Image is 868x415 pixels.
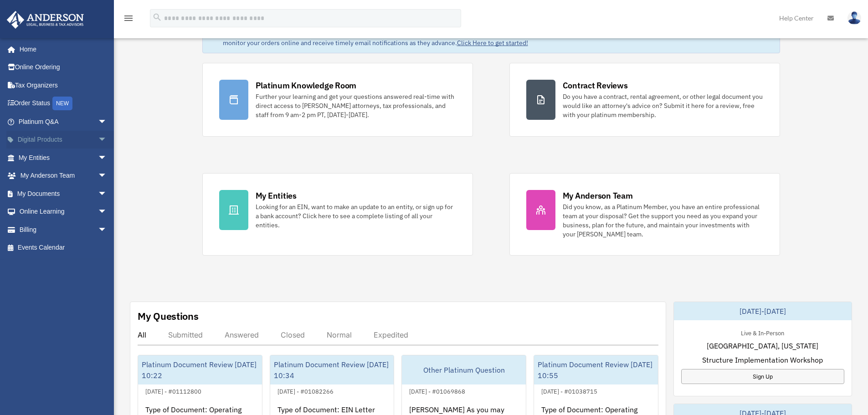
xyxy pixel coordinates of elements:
[6,131,121,149] a: Digital Productsarrow_drop_down
[98,184,116,203] span: arrow_drop_down
[225,330,259,339] div: Answered
[98,203,116,221] span: arrow_drop_down
[6,167,121,185] a: My Anderson Teamarrow_drop_down
[256,202,456,230] div: Looking for an EIN, want to make an update to an entity, or sign up for a bank account? Click her...
[674,302,852,320] div: [DATE]-[DATE]
[847,11,861,25] img: User Pic
[256,92,456,119] div: Further your learning and get your questions answered real-time with direct access to [PERSON_NAM...
[256,190,297,201] div: My Entities
[138,330,146,339] div: All
[98,149,116,167] span: arrow_drop_down
[6,149,121,167] a: My Entitiesarrow_drop_down
[6,94,121,113] a: Order StatusNEW
[138,355,262,384] div: Platinum Document Review [DATE] 10:22
[6,239,121,257] a: Events Calendar
[509,173,780,256] a: My Anderson Team Did you know, as a Platinum Member, you have an entire professional team at your...
[6,113,121,131] a: Platinum Q&Aarrow_drop_down
[98,113,116,131] span: arrow_drop_down
[6,40,116,58] a: Home
[457,39,528,47] a: Click Here to get started!
[563,190,633,201] div: My Anderson Team
[256,80,357,91] div: Platinum Knowledge Room
[152,12,162,22] i: search
[270,386,341,395] div: [DATE] - #01082266
[534,355,658,384] div: Platinum Document Review [DATE] 10:55
[681,369,844,384] a: Sign Up
[98,131,116,149] span: arrow_drop_down
[534,386,605,395] div: [DATE] - #01038715
[6,184,121,203] a: My Documentsarrow_drop_down
[563,92,763,119] div: Do you have a contract, rental agreement, or other legal document you would like an attorney's ad...
[98,167,116,185] span: arrow_drop_down
[202,63,473,137] a: Platinum Knowledge Room Further your learning and get your questions answered real-time with dire...
[734,328,791,337] div: Live & In-Person
[138,386,209,395] div: [DATE] - #01112800
[270,355,394,384] div: Platinum Document Review [DATE] 10:34
[123,13,134,24] i: menu
[168,330,203,339] div: Submitted
[327,330,352,339] div: Normal
[374,330,408,339] div: Expedited
[563,202,763,239] div: Did you know, as a Platinum Member, you have an entire professional team at your disposal? Get th...
[123,16,134,24] a: menu
[98,220,116,239] span: arrow_drop_down
[509,63,780,137] a: Contract Reviews Do you have a contract, rental agreement, or other legal document you would like...
[202,173,473,256] a: My Entities Looking for an EIN, want to make an update to an entity, or sign up for a bank accoun...
[52,97,72,110] div: NEW
[702,354,823,365] span: Structure Implementation Workshop
[6,203,121,221] a: Online Learningarrow_drop_down
[6,220,121,239] a: Billingarrow_drop_down
[707,340,818,351] span: [GEOGRAPHIC_DATA], [US_STATE]
[6,76,121,94] a: Tax Organizers
[563,80,628,91] div: Contract Reviews
[402,386,473,395] div: [DATE] - #01069868
[6,58,121,77] a: Online Ordering
[402,355,526,384] div: Other Platinum Question
[281,330,305,339] div: Closed
[4,11,87,29] img: Anderson Advisors Platinum Portal
[138,309,199,323] div: My Questions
